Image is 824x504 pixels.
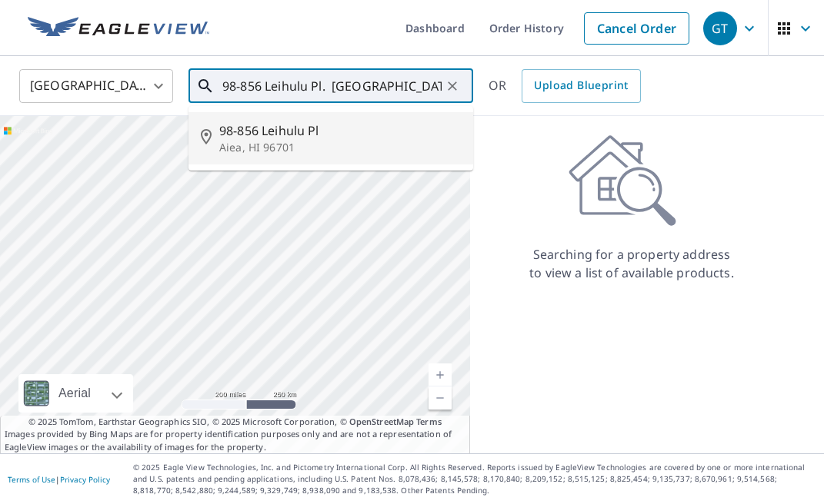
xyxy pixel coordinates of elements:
a: Terms of Use [8,474,55,485]
span: 98-856 Leihulu Pl [219,121,461,140]
a: Privacy Policy [60,474,110,485]
div: Aerial [18,374,133,413]
div: [GEOGRAPHIC_DATA] [19,65,173,108]
a: Cancel Order [584,12,689,45]
a: Terms [416,416,442,427]
p: Aiea, HI 96701 [219,140,461,155]
button: Clear [442,75,463,97]
a: OpenStreetMap [349,416,414,427]
a: Current Level 5, Zoom In [429,363,452,386]
div: OR [489,69,641,103]
img: EV Logo [28,17,209,40]
a: Upload Blueprint [522,69,640,103]
input: Search by address or latitude-longitude [222,65,442,108]
div: GT [703,12,737,45]
p: © 2025 Eagle View Technologies, Inc. and Pictometry International Corp. All Rights Reserved. Repo... [133,462,816,496]
span: Upload Blueprint [534,76,628,95]
p: | [8,475,110,484]
a: Current Level 5, Zoom Out [429,386,452,409]
div: Aerial [54,374,95,413]
span: © 2025 TomTom, Earthstar Geographics SIO, © 2025 Microsoft Corporation, © [28,416,442,429]
p: Searching for a property address to view a list of available products. [529,245,735,282]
